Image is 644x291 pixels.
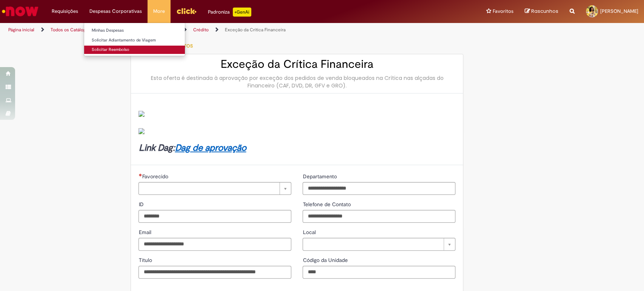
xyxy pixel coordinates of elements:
[138,58,455,70] h2: Exceção da Crítica Financeira
[303,182,455,195] input: Departamento
[138,173,142,176] span: Necessários
[52,8,78,15] span: Requisições
[138,142,246,154] strong: Link Dag:
[84,26,185,35] a: Minhas Despesas
[303,266,455,279] input: Código da Unidade
[8,27,34,33] a: Página inicial
[233,8,251,17] p: +GenAi
[525,8,558,15] a: Rascunhos
[493,8,513,15] span: Favoritos
[84,36,185,44] a: Solicitar Adiantamento de Viagem
[303,229,317,236] span: Local
[303,238,455,251] a: Limpar campo Local
[138,238,291,251] input: Email
[138,210,291,223] input: ID
[1,4,40,19] img: ServiceNow
[138,182,291,195] a: Limpar campo Favorecido
[600,8,638,14] span: [PERSON_NAME]
[84,23,185,56] ul: Despesas Corporativas
[138,74,455,89] div: Esta oferta é destinada à aprovação por exceção dos pedidos de venda bloqueados na Crítica nas al...
[138,111,144,117] img: sys_attachment.do
[142,173,169,180] span: Necessários - Favorecido
[175,142,246,154] a: Dag de aprovação
[138,201,145,208] span: ID
[303,210,455,223] input: Telefone de Contato
[225,27,286,33] a: Exceção da Crítica Financeira
[193,27,209,33] a: Crédito
[208,8,251,17] div: Padroniza
[6,23,424,37] ul: Trilhas de página
[153,8,165,15] span: More
[303,257,349,263] span: Código da Unidade
[531,8,558,15] span: Rascunhos
[138,257,153,263] span: Título
[303,201,352,208] span: Telefone de Contato
[84,46,185,54] a: Solicitar Reembolso
[89,8,142,15] span: Despesas Corporativas
[138,266,291,279] input: Título
[138,229,152,236] span: Email
[138,128,144,134] img: sys_attachment.do
[51,27,91,33] a: Todos os Catálogos
[303,173,338,180] span: Departamento
[176,5,197,17] img: click_logo_yellow_360x200.png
